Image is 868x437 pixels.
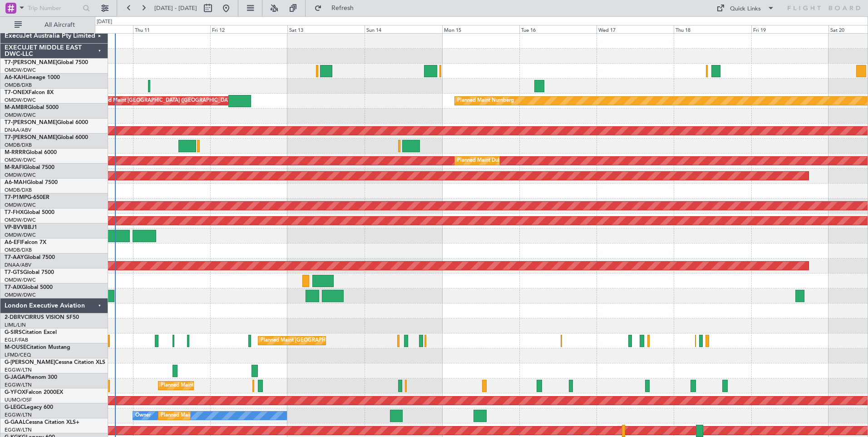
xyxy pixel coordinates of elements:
[5,187,32,194] a: OMDB/DXB
[5,345,70,350] a: M-OUSECitation Mustang
[324,5,362,11] span: Refresh
[93,94,236,108] div: Planned Maint [GEOGRAPHIC_DATA] ([GEOGRAPHIC_DATA])
[457,154,547,168] div: Planned Maint Dubai (Al Maktoum Intl)
[5,322,26,328] a: LIML/LIN
[5,150,57,155] a: M-RRRRGlobal 6000
[5,247,32,253] a: OMDB/DXB
[5,82,32,89] a: OMDB/DXB
[5,165,24,170] span: M-RAFI
[5,90,54,95] a: T7-ONEXFalcon 8X
[5,210,54,215] a: T7-FHXGlobal 5000
[161,409,304,422] div: Planned Maint [GEOGRAPHIC_DATA] ([GEOGRAPHIC_DATA])
[24,22,96,28] span: All Aircraft
[135,409,151,422] div: Owner
[5,337,28,343] a: EGLF/FAB
[5,390,25,395] span: G-YFOX
[442,25,519,33] div: Mon 15
[154,4,197,12] span: [DATE] - [DATE]
[5,135,88,140] a: T7-[PERSON_NAME]Global 6000
[5,135,57,140] span: T7-[PERSON_NAME]
[5,315,25,320] span: 2-DBRV
[5,142,32,149] a: OMDB/DXB
[457,94,514,108] div: Planned Maint Nurnberg
[5,75,60,80] a: A6-KAHLineage 1000
[5,112,36,119] a: OMDW/DWC
[5,382,32,388] a: EGGW/LTN
[5,202,36,209] a: OMDW/DWC
[5,60,88,65] a: T7-[PERSON_NAME]Global 7500
[5,255,55,260] a: T7-AAYGlobal 7500
[5,420,79,425] a: G-GAALCessna Citation XLS+
[5,180,58,185] a: A6-MAHGlobal 7500
[597,25,674,33] div: Wed 17
[5,292,36,298] a: OMDW/DWC
[5,405,53,410] a: G-LEGCLegacy 600
[5,240,21,245] span: A6-EFI
[5,105,59,110] a: M-AMBRGlobal 5000
[519,25,597,33] div: Tue 16
[5,315,79,320] a: 2-DBRVCIRRUS VISION SF50
[5,285,53,290] a: T7-AIXGlobal 5000
[5,427,32,433] a: EGGW/LTN
[5,217,36,223] a: OMDW/DWC
[5,225,24,230] span: VP-BVV
[5,255,24,260] span: T7-AAY
[210,25,287,33] div: Fri 12
[5,405,24,410] span: G-LEGC
[712,1,779,15] button: Quick Links
[5,225,37,230] a: VP-BVVBBJ1
[5,210,24,215] span: T7-FHX
[97,18,112,26] div: [DATE]
[5,375,25,380] span: G-JAGA
[10,18,99,32] button: All Aircraft
[674,25,751,33] div: Thu 18
[5,285,22,290] span: T7-AIX
[5,195,49,200] a: T7-P1MPG-650ER
[5,352,31,358] a: LFMD/CEQ
[5,262,31,268] a: DNAA/ABV
[365,25,442,33] div: Sun 14
[5,345,26,350] span: M-OUSE
[5,270,54,275] a: T7-GTSGlobal 7500
[5,105,28,110] span: M-AMBR
[5,330,57,335] a: G-SIRSCitation Excel
[5,127,31,134] a: DNAA/ABV
[5,165,54,170] a: M-RAFIGlobal 7500
[5,90,29,95] span: T7-ONEX
[5,120,57,125] span: T7-[PERSON_NAME]
[261,334,404,348] div: Planned Maint [GEOGRAPHIC_DATA] ([GEOGRAPHIC_DATA])
[5,195,27,200] span: T7-P1MP
[5,367,32,373] a: EGGW/LTN
[133,25,210,33] div: Thu 11
[5,412,32,418] a: EGGW/LTN
[5,180,27,185] span: A6-MAH
[5,232,36,238] a: OMDW/DWC
[5,172,36,179] a: OMDW/DWC
[310,1,365,15] button: Refresh
[5,270,23,275] span: T7-GTS
[5,97,36,104] a: OMDW/DWC
[5,150,26,155] span: M-RRRR
[5,60,57,65] span: T7-[PERSON_NAME]
[5,360,105,365] a: G-[PERSON_NAME]Cessna Citation XLS
[5,397,32,403] a: UUMO/OSF
[28,1,80,15] input: Trip Number
[5,75,25,80] span: A6-KAH
[5,330,22,335] span: G-SIRS
[5,360,55,365] span: G-[PERSON_NAME]
[751,25,829,33] div: Fri 19
[5,240,46,245] a: A6-EFIFalcon 7X
[5,420,25,425] span: G-GAAL
[5,375,57,380] a: G-JAGAPhenom 300
[730,5,761,14] div: Quick Links
[5,120,88,125] a: T7-[PERSON_NAME]Global 6000
[5,67,36,74] a: OMDW/DWC
[287,25,365,33] div: Sat 13
[5,390,63,395] a: G-YFOXFalcon 2000EX
[161,379,304,392] div: Planned Maint [GEOGRAPHIC_DATA] ([GEOGRAPHIC_DATA])
[5,157,36,164] a: OMDW/DWC
[5,277,36,283] a: OMDW/DWC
